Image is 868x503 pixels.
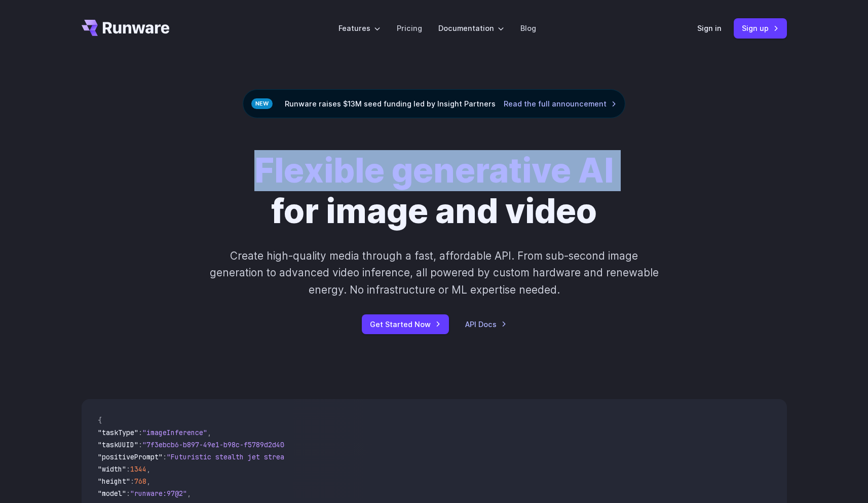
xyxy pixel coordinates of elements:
[138,440,142,449] span: :
[98,477,130,486] span: "height"
[126,489,130,498] span: :
[465,318,507,330] a: API Docs
[142,440,296,449] span: "7f3ebcb6-b897-49e1-b98c-f5789d2d40d7"
[130,489,187,498] span: "runware:97@2"
[438,22,504,34] label: Documentation
[734,18,787,38] a: Sign up
[98,489,126,498] span: "model"
[697,22,722,34] a: Sign in
[338,22,381,34] label: Features
[126,464,130,474] span: :
[146,477,150,486] span: ,
[504,98,617,110] a: Read the full announcement
[208,247,660,298] p: Create high-quality media through a fast, affordable API. From sub-second image generation to adv...
[142,428,207,437] span: "imageInference"
[98,464,126,474] span: "width"
[138,428,142,437] span: :
[98,440,138,449] span: "taskUUID"
[254,150,614,191] strong: Flexible generative AI
[167,452,536,461] span: "Futuristic stealth jet streaking through a neon-lit cityscape with glowing purple exhaust"
[187,489,191,498] span: ,
[98,416,102,425] span: {
[134,477,146,486] span: 768
[397,22,422,34] a: Pricing
[207,428,211,437] span: ,
[82,20,170,36] a: Go to /
[362,314,449,334] a: Get Started Now
[130,464,146,474] span: 1344
[130,477,134,486] span: :
[146,464,150,474] span: ,
[98,452,163,461] span: "positivePrompt"
[163,452,167,461] span: :
[98,428,138,437] span: "taskType"
[254,151,614,231] h1: for image and video
[520,22,536,34] a: Blog
[243,89,625,118] div: Runware raises $13M seed funding led by Insight Partners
